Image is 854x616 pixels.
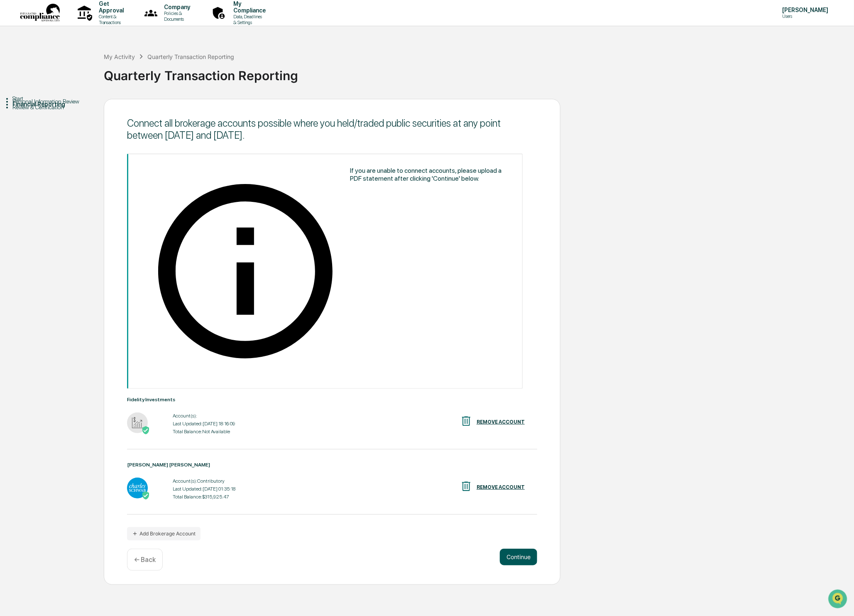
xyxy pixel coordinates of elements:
p: Users [776,13,832,19]
span: Pylon [83,141,100,147]
div: Financial Reporting [12,101,104,108]
img: Fidelity Investments - Active [127,412,148,433]
img: REMOVE ACCOUNT [460,480,472,493]
div: Last Updated: [DATE] 01:35:18 [173,486,235,492]
p: Policies & Documents [157,10,194,22]
a: 🖐️Preclearance [5,101,57,116]
div: My Activity [104,53,135,60]
div: 🖐️ [8,106,15,112]
div: REMOVE ACCOUNT [477,484,525,490]
p: [PERSON_NAME] [776,7,832,13]
button: Add Brokerage Account [127,527,201,540]
span: Data Lookup [17,120,52,129]
button: Start new chat [141,66,151,76]
div: Last Updated: [DATE] 18:16:09 [173,421,235,427]
p: Content & Transactions [92,14,128,25]
img: Active [142,491,150,500]
p: ← Back [134,556,156,564]
img: logo [20,4,60,22]
div: Total Balance: $315,925.47 [173,494,235,500]
div: Personal Information Review [12,98,104,105]
a: 🔎Data Lookup [5,117,56,132]
div: Connect all brokerage accounts possible where you held/traded public securities at any point betw... [127,117,537,141]
p: Company [157,4,194,10]
img: REMOVE ACCOUNT [460,415,472,427]
img: Charles Schwab - Active [127,478,148,498]
a: Powered byPylon [59,140,100,147]
img: Active [142,426,150,434]
div: Account(s): [173,413,235,419]
div: Quarterly Transaction Reporting [104,61,850,83]
div: We're available if you need us! [28,72,105,79]
div: Account(s): Contributory [173,478,235,484]
button: Continue [500,549,537,565]
div: Total Balance: Not Available [173,429,235,434]
iframe: Open customer support [827,589,850,611]
span: Preclearance [17,105,54,113]
a: 🗄️Attestations [57,101,106,116]
p: Get Approval [92,0,128,14]
div: If you are unable to connect accounts, please upload a PDF statement after clicking 'Continue' be... [350,167,510,182]
div: Start [12,95,104,102]
div: Quarterly Transaction Reporting [147,53,234,60]
div: REMOVE ACCOUNT [477,419,525,425]
div: 🗄️ [60,106,67,112]
img: 1746055101610-c473b297-6a78-478c-a979-82029cc54cd1 [8,64,23,79]
p: My Compliance [227,0,270,14]
div: [PERSON_NAME] [PERSON_NAME] [127,462,537,468]
p: How can we help? [8,17,151,31]
div: Start new chat [28,64,136,72]
div: Review & Certification [12,104,104,110]
span: Attestations [69,105,103,113]
div: Fidelity Investments [127,397,537,402]
div: 🔎 [8,121,15,128]
p: Data, Deadlines & Settings [227,14,270,25]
